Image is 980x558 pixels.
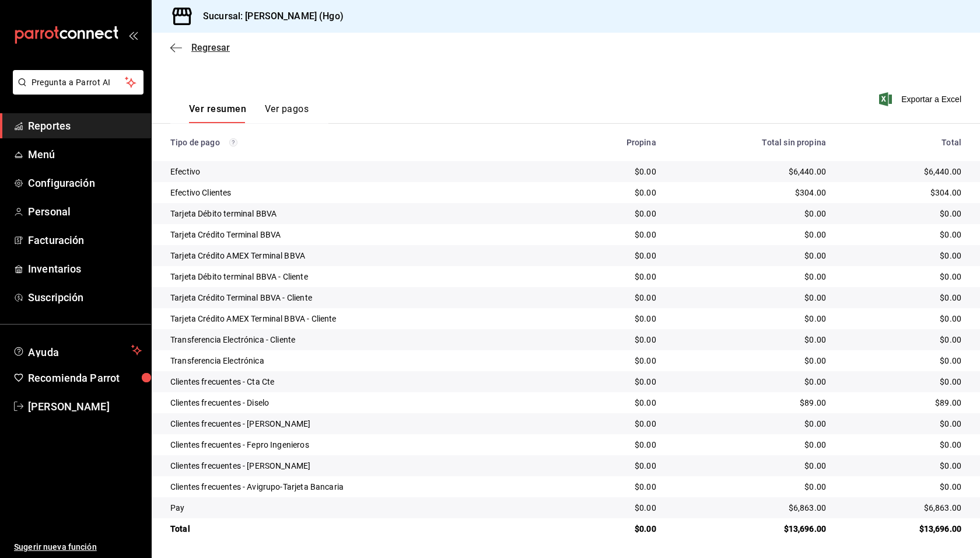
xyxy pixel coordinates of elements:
button: Ver pagos [265,103,309,123]
span: Menú [28,147,142,162]
a: Pregunta a Parrot AI [8,85,143,97]
div: $13,696.00 [675,523,826,535]
div: $0.00 [675,418,826,430]
span: Pregunta a Parrot AI [32,76,125,89]
button: Exportar a Excel [881,92,961,106]
div: $0.00 [575,187,656,198]
div: $0.00 [575,208,656,219]
div: Efectivo Clientes [170,187,556,198]
span: [PERSON_NAME] [28,399,142,414]
span: Ayuda [28,343,127,357]
div: Clientes frecuentes - [PERSON_NAME] [170,418,556,430]
span: Suscripción [28,290,142,305]
div: $0.00 [675,292,826,304]
div: $0.00 [575,439,656,451]
span: Regresar [191,42,230,53]
span: Inventarios [28,261,142,277]
div: $0.00 [845,481,961,493]
div: $0.00 [845,460,961,472]
div: $0.00 [845,313,961,325]
div: $0.00 [675,250,826,261]
div: Propina [575,138,656,147]
div: $0.00 [575,376,656,388]
div: Tarjeta Débito terminal BBVA [170,208,556,219]
div: $6,440.00 [675,166,826,177]
div: $0.00 [575,313,656,325]
div: $0.00 [845,208,961,219]
div: Efectivo [170,166,556,177]
div: $0.00 [845,271,961,283]
div: $0.00 [575,355,656,367]
div: $89.00 [845,397,961,409]
div: navigation tabs [189,103,309,123]
div: Tarjeta Crédito AMEX Terminal BBVA [170,250,556,261]
div: Tarjeta Crédito AMEX Terminal BBVA - Cliente [170,313,556,325]
div: $0.00 [675,460,826,472]
div: $0.00 [845,292,961,304]
span: Recomienda Parrot [28,370,142,386]
div: $13,696.00 [845,523,961,535]
div: $0.00 [675,376,826,388]
div: Clientes frecuentes - Cta Cte [170,376,556,388]
div: Total [845,138,961,147]
div: Tarjeta Crédito Terminal BBVA - Cliente [170,292,556,304]
div: $0.00 [575,250,656,261]
div: $6,440.00 [845,166,961,177]
div: $0.00 [675,229,826,240]
div: $0.00 [675,313,826,325]
div: $0.00 [845,355,961,367]
div: $0.00 [575,334,656,346]
div: $89.00 [675,397,826,409]
div: Pay [170,502,556,514]
div: $0.00 [845,229,961,240]
button: Regresar [170,42,230,53]
div: $304.00 [675,187,826,198]
div: Clientes frecuentes - [PERSON_NAME] [170,460,556,472]
div: $304.00 [845,187,961,198]
div: $0.00 [845,250,961,261]
button: Ver resumen [189,103,246,123]
span: Configuración [28,175,142,191]
div: $6,863.00 [675,502,826,514]
div: $0.00 [845,376,961,388]
div: $0.00 [575,292,656,304]
span: Sugerir nueva función [14,541,142,553]
div: $0.00 [575,460,656,472]
div: $6,863.00 [845,502,961,514]
div: $0.00 [845,439,961,451]
div: $0.00 [675,271,826,283]
div: Clientes frecuentes - Fepro Ingenieros [170,439,556,451]
div: Total sin propina [675,138,826,147]
div: $0.00 [845,334,961,346]
div: $0.00 [675,334,826,346]
button: Pregunta a Parrot AI [13,70,143,95]
div: $0.00 [575,397,656,409]
div: $0.00 [845,418,961,430]
span: Reportes [28,118,142,134]
div: $0.00 [575,523,656,535]
div: $0.00 [675,481,826,493]
div: Tipo de pago [170,138,556,147]
h3: Sucursal: [PERSON_NAME] (Hgo) [194,9,344,23]
div: Clientes frecuentes - Avigrupo-Tarjeta Bancaria [170,481,556,493]
span: Facturación [28,232,142,248]
div: Tarjeta Crédito Terminal BBVA [170,229,556,240]
div: Tarjeta Débito terminal BBVA - Cliente [170,271,556,283]
div: $0.00 [675,208,826,219]
div: $0.00 [575,418,656,430]
svg: Los pagos realizados con Pay y otras terminales son montos brutos. [229,138,237,147]
div: $0.00 [675,439,826,451]
div: $0.00 [575,502,656,514]
div: $0.00 [675,355,826,367]
div: $0.00 [575,481,656,493]
span: Personal [28,204,142,219]
div: $0.00 [575,229,656,240]
button: open_drawer_menu [128,30,138,40]
div: Transferencia Electrónica [170,355,556,367]
div: $0.00 [575,166,656,177]
div: Total [170,523,556,535]
div: Transferencia Electrónica - Cliente [170,334,556,346]
div: $0.00 [575,271,656,283]
div: Clientes frecuentes - Diselo [170,397,556,409]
